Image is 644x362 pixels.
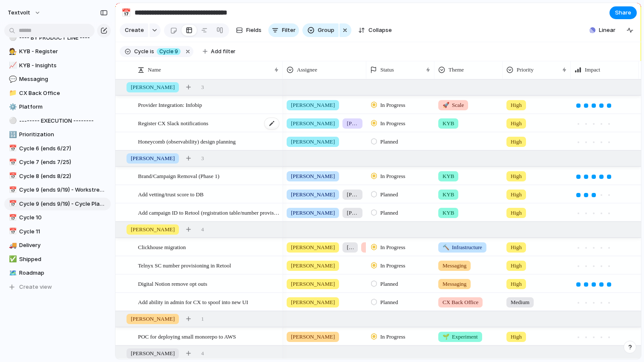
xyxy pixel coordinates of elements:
[131,349,175,358] span: [PERSON_NAME]
[9,47,15,57] div: 🧑‍⚖️
[291,119,335,128] span: [PERSON_NAME]
[4,156,111,169] div: 📅Cycle 7 (ends 7/25)
[380,280,398,288] span: Planned
[138,171,219,181] span: Brand/Campaign Removal (Phase 1)
[19,255,108,264] span: Shipped
[4,73,111,86] a: 💬Messaging
[9,241,15,250] div: 🚚
[9,254,15,264] div: ✅
[121,7,131,18] div: 📅
[4,239,111,252] div: 🚚Delivery
[9,158,15,167] div: 📅
[198,46,241,57] button: Add filter
[511,138,522,146] span: High
[19,103,108,111] span: Platform
[380,119,405,128] span: In Progress
[291,138,335,146] span: [PERSON_NAME]
[8,34,16,42] button: ⚪
[9,144,15,153] div: 📅
[9,213,15,223] div: 📅
[443,244,449,250] span: 🔨
[138,331,236,341] span: POC for deploying small monorepo to AWS
[380,209,398,217] span: Planned
[586,24,619,37] button: Linear
[443,209,454,217] span: KYB
[291,261,335,270] span: [PERSON_NAME]
[511,101,522,109] span: High
[19,227,108,236] span: Cycle 11
[8,213,16,222] button: 📅
[19,158,108,167] span: Cycle 7 (ends 7/25)
[8,75,16,83] button: 💬
[8,89,16,98] button: 📁
[9,33,15,43] div: ⚪
[159,48,178,55] span: Cycle 9
[131,83,175,92] span: [PERSON_NAME]
[4,101,111,113] a: ⚙️Platform
[347,209,358,217] span: [PERSON_NAME]
[8,9,30,17] span: textvolt
[120,23,148,37] button: Create
[125,26,144,34] span: Create
[19,61,108,70] span: KYB - Insights
[4,225,111,238] a: 📅Cycle 11
[201,154,204,163] span: 3
[511,119,522,128] span: High
[443,119,454,128] span: KYB
[201,83,204,92] span: 3
[4,45,111,58] a: 🧑‍⚖️KYB - Register
[19,75,108,83] span: Messaging
[9,60,15,70] div: 📈
[443,243,482,252] span: Infrastructure
[138,297,248,307] span: Add ability in admin for CX to spoof into new UI
[443,333,478,341] span: Experiment
[19,186,108,194] span: Cycle 9 (ends 9/19) - Workstreams
[4,59,111,72] a: 📈KYB - Insights
[365,243,372,252] span: [PERSON_NAME]
[4,211,111,224] a: 📅Cycle 10
[380,190,398,199] span: Planned
[4,6,45,20] button: textvolt
[8,255,16,264] button: ✅
[8,117,16,125] button: ⚪
[4,128,111,141] a: 🔢Prioritization
[246,26,262,34] span: Fields
[8,227,16,236] button: 📅
[615,9,631,17] span: Share
[380,333,405,341] span: In Progress
[19,34,108,42] span: ---- BY PRODUCT LINE ----
[448,66,464,74] span: Theme
[443,172,454,181] span: KYB
[8,186,16,194] button: 📅
[511,298,529,307] span: Medium
[4,267,111,279] div: 🗺️Roadmap
[511,333,522,341] span: High
[19,89,108,98] span: CX Back Office
[19,130,108,139] span: Prioritization
[8,269,16,277] button: 🗺️
[19,269,108,277] span: Roadmap
[148,47,156,56] button: is
[211,48,236,55] span: Add filter
[4,198,111,210] div: 📅Cycle 9 (ends 9/19) - Cycle Planning
[9,227,15,236] div: 📅
[380,138,398,146] span: Planned
[443,102,449,108] span: 🚀
[131,315,175,323] span: [PERSON_NAME]
[291,172,335,181] span: [PERSON_NAME]
[9,88,15,98] div: 📁
[9,130,15,140] div: 🔢
[19,47,108,56] span: KYB - Register
[368,26,392,34] span: Collapse
[201,315,204,323] span: 1
[4,142,111,155] a: 📅Cycle 6 (ends 6/27)
[4,253,111,266] a: ✅Shipped
[4,87,111,100] a: 📁CX Back Office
